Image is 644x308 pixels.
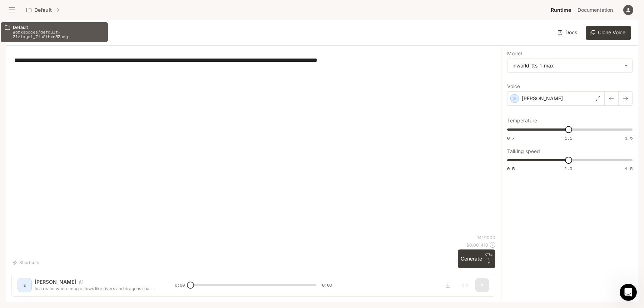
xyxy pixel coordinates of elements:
[507,118,537,123] p: Temperature
[507,135,515,141] span: 0.7
[586,26,631,40] button: Clone Voice
[458,249,495,268] button: GenerateCTRL +⏎
[565,166,572,172] span: 1.0
[620,284,637,301] iframe: Intercom live chat
[522,95,563,102] p: [PERSON_NAME]
[485,252,492,265] p: ⏎
[34,7,52,13] p: Default
[578,6,613,15] span: Documentation
[5,4,18,16] button: open drawer
[477,234,495,241] p: 141 / 1000
[575,3,618,17] a: Documentation
[13,25,104,30] p: Default
[507,51,522,56] p: Model
[565,135,572,141] span: 1.1
[485,252,492,261] p: CTRL +
[625,135,633,141] span: 1.5
[13,30,104,39] p: workspaces/default-3lztxysi_7iu2thxn53usg
[507,59,632,72] div: inworld-tts-1-max
[551,6,571,15] span: Runtime
[11,257,42,268] button: Shortcuts
[507,84,520,89] p: Voice
[23,3,63,17] button: All workspaces
[512,62,621,69] div: inworld-tts-1-max
[507,166,515,172] span: 0.5
[466,242,488,248] p: $ 0.001410
[548,3,574,17] a: Runtime
[507,149,540,154] p: Talking speed
[625,166,633,172] span: 1.5
[556,26,580,40] a: Docs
